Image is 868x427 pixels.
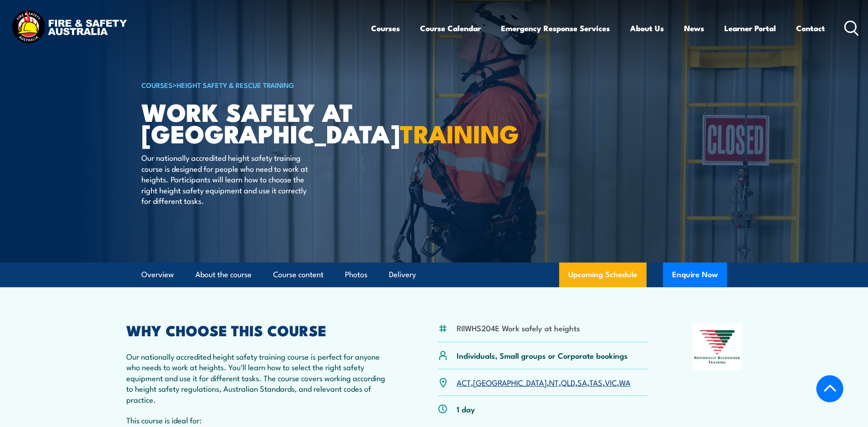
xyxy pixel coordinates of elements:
p: 1 day [457,404,475,414]
li: RIIWHS204E Work safely at heights [457,323,580,333]
h2: WHY CHOOSE THIS COURSE [126,323,394,336]
a: NT [549,377,559,388]
a: Course Calendar [420,16,481,40]
p: This course is ideal for: [126,415,394,425]
img: Nationally Recognised Training logo. [693,323,742,370]
a: About Us [630,16,664,40]
a: Upcoming Schedule [559,263,647,287]
a: COURSES [141,80,173,90]
a: Overview [141,263,174,287]
a: Contact [796,16,825,40]
a: Delivery [389,263,416,287]
a: Course content [273,263,323,287]
p: Our nationally accredited height safety training course is designed for people who need to work a... [141,152,308,206]
p: Individuals, Small groups or Corporate bookings [457,350,628,361]
a: WA [619,377,631,388]
h6: > [141,79,367,90]
strong: TRAINING [400,114,519,152]
a: QLD [561,377,575,388]
a: TAS [589,377,603,388]
a: About the course [195,263,252,287]
h1: Work Safely at [GEOGRAPHIC_DATA] [141,101,367,143]
button: Enquire Now [663,263,727,287]
p: , , , , , , , [457,377,631,388]
a: SA [577,377,587,388]
a: [GEOGRAPHIC_DATA] [473,377,547,388]
a: Courses [371,16,400,40]
p: Our nationally accredited height safety training course is perfect for anyone who needs to work a... [126,351,394,405]
a: News [684,16,704,40]
a: Height Safety & Rescue Training [177,80,294,90]
a: VIC [605,377,617,388]
a: Photos [345,263,367,287]
a: Emergency Response Services [501,16,610,40]
a: ACT [457,377,471,388]
a: Learner Portal [724,16,776,40]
